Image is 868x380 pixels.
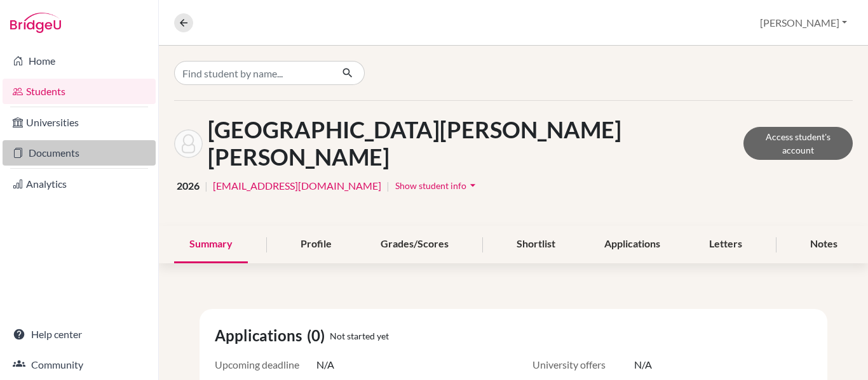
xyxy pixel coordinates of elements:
[501,226,571,263] div: Shortlist
[205,178,208,193] span: |
[316,357,334,372] span: N/A
[215,324,307,347] span: Applications
[795,226,853,263] div: Notes
[3,79,156,104] a: Students
[174,226,248,263] div: Summary
[365,226,464,263] div: Grades/Scores
[395,176,480,195] button: Show student infoarrow_drop_down
[532,357,634,372] span: University offers
[10,13,61,33] img: Bridge-U
[213,178,381,193] a: [EMAIL_ADDRESS][DOMAIN_NAME]
[395,180,466,191] span: Show student info
[285,226,347,263] div: Profile
[174,61,332,85] input: Find student by name...
[634,357,652,372] span: N/A
[215,357,316,372] span: Upcoming deadline
[3,48,156,74] a: Home
[330,329,389,343] span: Not started yet
[754,11,853,35] button: [PERSON_NAME]
[694,226,757,263] div: Letters
[466,179,479,192] i: arrow_drop_down
[174,129,203,158] img: Nyah Nicolette Valencia's avatar
[3,110,156,135] a: Universities
[743,127,853,160] a: Access student's account
[3,322,156,347] a: Help center
[307,324,330,347] span: (0)
[177,178,200,193] span: 2026
[386,178,390,193] span: |
[3,352,156,377] a: Community
[589,226,675,263] div: Applications
[3,140,156,166] a: Documents
[208,116,743,171] h1: [GEOGRAPHIC_DATA][PERSON_NAME] [PERSON_NAME]
[3,171,156,197] a: Analytics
